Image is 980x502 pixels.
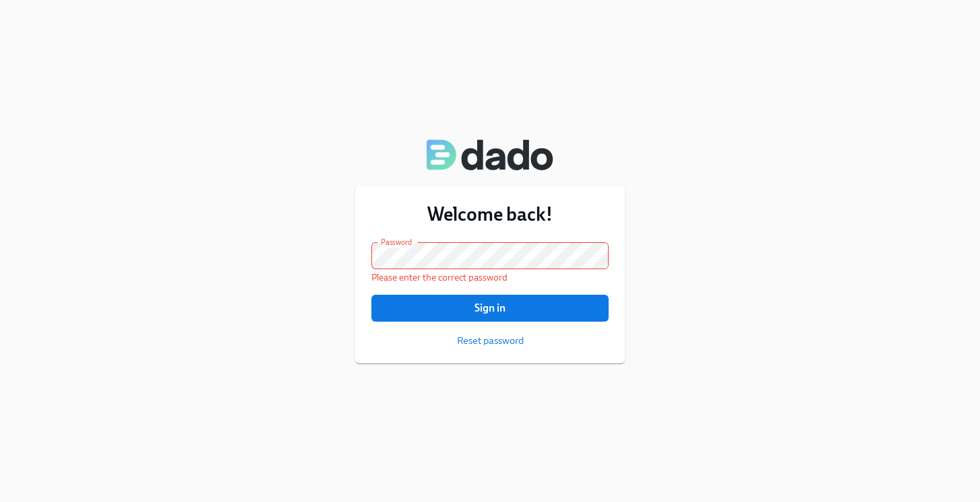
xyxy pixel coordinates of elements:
button: Reset password [457,334,524,347]
span: Sign in [381,301,599,315]
p: Please enter the correct password [371,271,609,284]
img: Dado [427,139,553,171]
h3: Welcome back! [371,202,609,226]
button: Sign in [371,295,609,322]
